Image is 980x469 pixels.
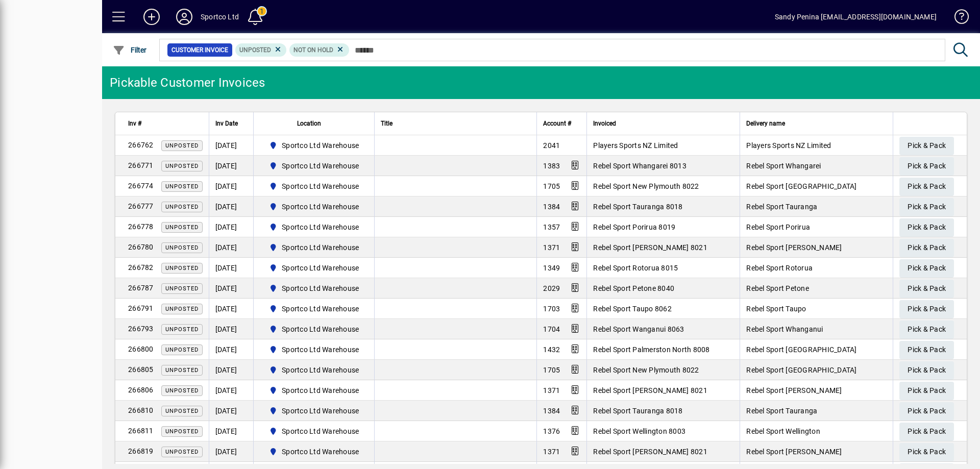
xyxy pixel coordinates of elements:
[543,118,571,129] span: Account #
[209,441,253,462] td: [DATE]
[746,243,842,252] span: Rebel Sport [PERSON_NAME]
[593,366,699,374] span: Rebel Sport New Plymouth 8022
[128,263,154,271] span: 266782
[899,280,954,298] button: Pick & Pack
[543,264,560,272] span: 1349
[209,380,253,401] td: [DATE]
[899,218,954,237] button: Pick & Pack
[110,75,265,91] div: Pickable Customer Invoices
[899,198,954,216] button: Pick & Pack
[209,156,253,176] td: [DATE]
[543,223,560,231] span: 1357
[128,243,154,251] span: 266780
[215,118,238,129] span: Inv Date
[593,203,682,211] span: Rebel Sport Tauranga 8018
[593,284,674,292] span: Rebel Sport Petone 8040
[265,405,363,417] span: Sportco Ltd Warehouse
[209,299,253,319] td: [DATE]
[908,219,946,236] span: Pick & Pack
[746,223,810,231] span: Rebel Sport Porirua
[128,365,154,374] span: 266805
[209,278,253,299] td: [DATE]
[282,324,359,334] span: Sportco Ltd Warehouse
[899,137,954,155] button: Pick & Pack
[746,386,842,394] span: Rebel Sport [PERSON_NAME]
[543,386,560,394] span: 1371
[543,427,560,435] span: 1376
[165,204,199,210] span: Unposted
[289,43,349,57] mat-chip: Hold Status: Not On Hold
[128,182,154,190] span: 266774
[209,258,253,278] td: [DATE]
[128,284,154,292] span: 266787
[543,141,560,150] span: 2041
[282,385,359,396] span: Sportco Ltd Warehouse
[593,427,685,435] span: Rebel Sport Wellington 8003
[899,178,954,196] button: Pick & Pack
[135,8,168,26] button: Add
[593,182,699,190] span: Rebel Sport New Plymouth 8022
[908,260,946,277] span: Pick & Pack
[746,284,809,292] span: Rebel Sport Petone
[265,282,363,294] span: Sportco Ltd Warehouse
[128,345,154,353] span: 266800
[899,157,954,176] button: Pick & Pack
[746,264,813,272] span: Rebel Sport Rotorua
[908,341,946,358] span: Pick & Pack
[265,241,363,254] span: Sportco Ltd Warehouse
[282,406,359,416] span: Sportco Ltd Warehouse
[908,280,946,297] span: Pick & Pack
[593,118,733,129] div: Invoiced
[209,135,253,156] td: [DATE]
[908,158,946,175] span: Pick & Pack
[165,224,199,231] span: Unposted
[209,196,253,217] td: [DATE]
[947,2,967,35] a: Knowledge Base
[209,319,253,339] td: [DATE]
[282,222,359,232] span: Sportco Ltd Warehouse
[381,118,530,129] div: Title
[209,339,253,360] td: [DATE]
[165,163,199,169] span: Unposted
[593,141,678,150] span: Players Sports NZ Limited
[593,325,684,333] span: Rebel Sport Wanganui 8063
[593,118,616,129] span: Invoiced
[593,305,672,313] span: Rebel Sport Taupo 8062
[215,118,247,129] div: Inv Date
[282,263,359,273] span: Sportco Ltd Warehouse
[165,285,199,292] span: Unposted
[543,182,560,190] span: 1705
[746,203,817,211] span: Rebel Sport Tauranga
[201,9,239,25] div: Sportco Ltd
[899,361,954,380] button: Pick & Pack
[543,325,560,333] span: 1704
[265,384,363,397] span: Sportco Ltd Warehouse
[593,223,675,231] span: Rebel Sport Porirua 8019
[128,118,141,129] span: Inv #
[543,305,560,313] span: 1703
[209,421,253,441] td: [DATE]
[746,427,820,435] span: Rebel Sport Wellington
[265,221,363,233] span: Sportco Ltd Warehouse
[260,118,369,129] div: Location
[593,345,709,354] span: Rebel Sport Palmerston North 8008
[543,366,560,374] span: 1705
[908,321,946,338] span: Pick & Pack
[593,243,707,252] span: Rebel Sport [PERSON_NAME] 8021
[128,118,203,129] div: Inv #
[899,382,954,400] button: Pick & Pack
[593,264,678,272] span: Rebel Sport Rotorua 8015
[239,46,271,54] span: Unposted
[265,160,363,172] span: Sportco Ltd Warehouse
[128,202,154,210] span: 266777
[297,118,321,129] span: Location
[593,162,687,170] span: Rebel Sport Whangarei 8013
[265,180,363,192] span: Sportco Ltd Warehouse
[899,300,954,318] button: Pick & Pack
[209,176,253,196] td: [DATE]
[165,387,199,394] span: Unposted
[899,443,954,461] button: Pick & Pack
[381,118,393,129] span: Title
[209,217,253,237] td: [DATE]
[543,162,560,170] span: 1383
